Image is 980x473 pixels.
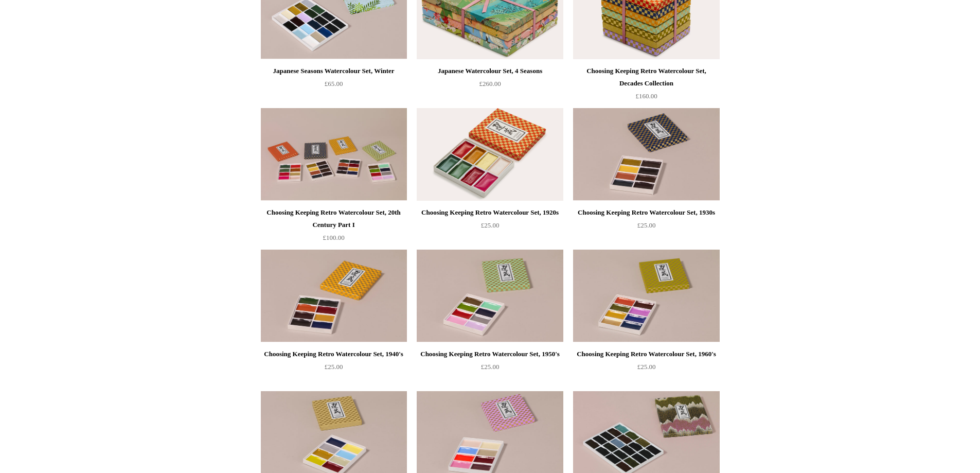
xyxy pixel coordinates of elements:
div: Choosing Keeping Retro Watercolour Set, 1940's [263,348,404,360]
div: Japanese Seasons Watercolour Set, Winter [263,65,404,77]
div: Choosing Keeping Retro Watercolour Set, 1960's [576,348,717,360]
img: Choosing Keeping Retro Watercolour Set, 1930s [573,108,719,201]
span: £100.00 [323,234,344,241]
span: £25.00 [637,221,656,229]
a: Choosing Keeping Retro Watercolour Set, 1960's Choosing Keeping Retro Watercolour Set, 1960's [573,250,719,342]
a: Choosing Keeping Retro Watercolour Set, 1940's Choosing Keeping Retro Watercolour Set, 1940's [261,250,407,342]
span: £25.00 [637,363,656,371]
div: Choosing Keeping Retro Watercolour Set, 20th Century Part I [263,206,404,231]
img: Choosing Keeping Retro Watercolour Set, 1920s [417,108,563,201]
img: Choosing Keeping Retro Watercolour Set, 20th Century Part I [261,108,407,201]
div: Choosing Keeping Retro Watercolour Set, 1950's [419,348,560,360]
span: £25.00 [481,221,500,229]
a: Choosing Keeping Retro Watercolour Set, 1940's £25.00 [261,348,407,390]
div: Choosing Keeping Retro Watercolour Set, 1920s [419,206,560,219]
a: Choosing Keeping Retro Watercolour Set, 1950's Choosing Keeping Retro Watercolour Set, 1950's [417,250,563,342]
img: Choosing Keeping Retro Watercolour Set, 1960's [573,250,719,342]
span: £25.00 [481,363,500,371]
div: Japanese Watercolour Set, 4 Seasons [419,65,560,77]
div: Choosing Keeping Retro Watercolour Set, 1930s [576,206,717,219]
a: Japanese Seasons Watercolour Set, Winter £65.00 [261,65,407,107]
span: £25.00 [325,363,343,371]
a: Japanese Watercolour Set, 4 Seasons £260.00 [417,65,563,107]
a: Choosing Keeping Retro Watercolour Set, 1950's £25.00 [417,348,563,390]
span: £160.00 [635,92,657,100]
img: Choosing Keeping Retro Watercolour Set, 1950's [417,250,563,342]
a: Choosing Keeping Retro Watercolour Set, 20th Century Part I £100.00 [261,206,407,249]
img: Choosing Keeping Retro Watercolour Set, 1940's [261,250,407,342]
span: £260.00 [479,80,501,87]
a: Choosing Keeping Retro Watercolour Set, 1960's £25.00 [573,348,719,390]
span: £65.00 [325,80,343,87]
a: Choosing Keeping Retro Watercolour Set, 1920s Choosing Keeping Retro Watercolour Set, 1920s [417,108,563,201]
a: Choosing Keeping Retro Watercolour Set, Decades Collection £160.00 [573,65,719,107]
a: Choosing Keeping Retro Watercolour Set, 1930s Choosing Keeping Retro Watercolour Set, 1930s [573,108,719,201]
a: Choosing Keeping Retro Watercolour Set, 20th Century Part I Choosing Keeping Retro Watercolour Se... [261,108,407,201]
a: Choosing Keeping Retro Watercolour Set, 1920s £25.00 [417,206,563,249]
div: Choosing Keeping Retro Watercolour Set, Decades Collection [576,65,717,90]
a: Choosing Keeping Retro Watercolour Set, 1930s £25.00 [573,206,719,249]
